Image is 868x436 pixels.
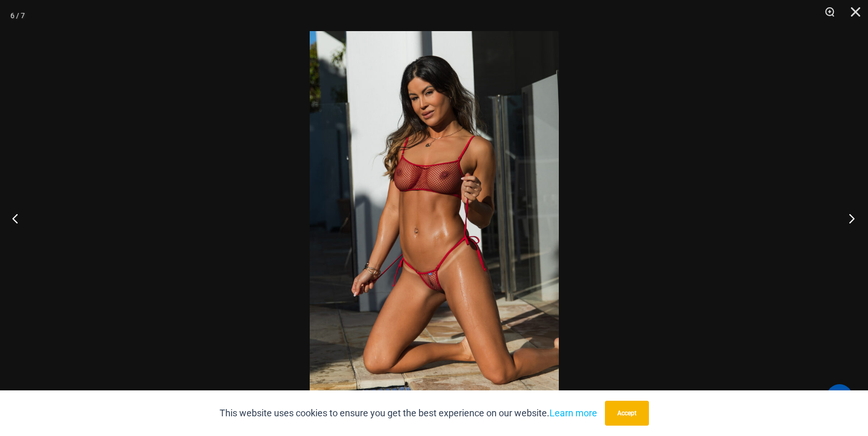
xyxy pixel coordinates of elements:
[549,407,597,418] a: Learn more
[10,8,25,23] div: 6 / 7
[829,192,868,244] button: Next
[605,401,649,426] button: Accept
[310,31,559,405] img: Summer Storm Red 332 Crop Top 456 Micro 02
[220,405,597,421] p: This website uses cookies to ensure you get the best experience on our website.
